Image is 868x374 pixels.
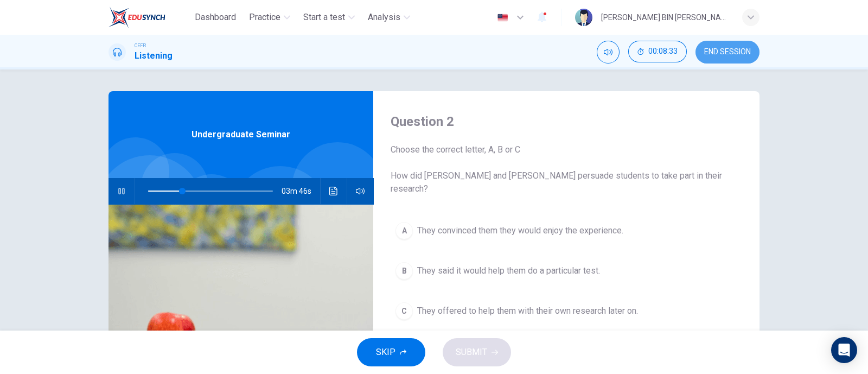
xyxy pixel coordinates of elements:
span: They offered to help them with their own research later on. [417,305,638,318]
span: Dashboard [195,11,236,24]
a: EduSynch logo [108,7,190,28]
h1: Listening [135,49,173,62]
span: Undergraduate Seminar [192,128,290,141]
div: Hide [628,41,687,64]
button: CThey offered to help them with their own research later on. [391,297,742,325]
button: END SESSION [695,41,759,64]
img: en [496,14,509,22]
img: Profile picture [575,9,592,26]
button: Start a test [299,8,359,27]
button: BThey said it would help them do a particular test. [391,257,742,284]
button: Analysis [363,8,414,27]
div: Open Intercom Messenger [831,337,857,363]
div: [PERSON_NAME] BIN [PERSON_NAME] [601,11,729,24]
span: Choose the correct letter, A, B or C How did [PERSON_NAME] and [PERSON_NAME] persuade students to... [391,143,742,195]
h4: Question 2 [391,113,742,130]
button: Click to see the audio transcription [325,178,342,204]
span: They said it would help them do a particular test. [417,264,600,277]
span: 03m 46s [282,178,320,204]
div: A [395,222,413,239]
span: Analysis [368,11,400,24]
span: SKIP [376,345,395,360]
span: Start a test [303,11,345,24]
button: SKIP [357,338,425,366]
img: EduSynch logo [108,7,165,28]
div: Mute [597,41,620,64]
div: B [395,262,413,280]
span: CEFR [135,42,146,49]
span: 00:08:33 [648,47,678,56]
button: AThey convinced them they would enjoy the experience. [391,217,742,244]
span: END SESSION [704,48,751,56]
button: Practice [245,8,295,27]
button: Dashboard [190,8,240,27]
button: 00:08:33 [628,41,687,62]
div: C [395,302,413,320]
span: Practice [249,11,280,24]
span: They convinced them they would enjoy the experience. [417,224,623,237]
